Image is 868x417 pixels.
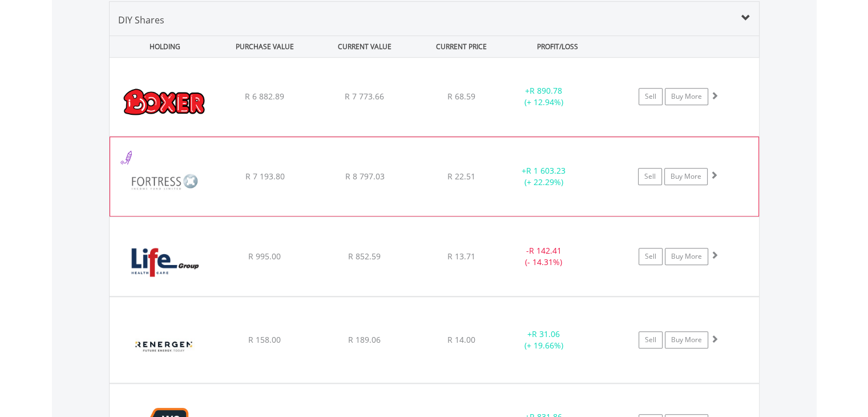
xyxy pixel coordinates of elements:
span: R 890.78 [530,85,562,96]
a: Buy More [665,331,708,348]
span: R 158.00 [248,334,281,345]
a: Buy More [664,168,708,185]
span: R 6 882.89 [245,91,284,102]
a: Buy More [665,88,708,105]
div: HOLDING [110,36,214,57]
span: R 68.59 [447,91,475,102]
div: + (+ 19.66%) [501,328,587,351]
img: EQU.ZA.FFB.png [116,151,214,213]
span: R 8 797.03 [345,171,384,182]
div: CURRENT VALUE [316,36,414,57]
div: PURCHASE VALUE [216,36,314,57]
span: R 995.00 [248,251,281,262]
span: R 1 603.23 [526,165,566,176]
div: + (+ 12.94%) [501,85,587,108]
span: R 22.51 [447,171,475,182]
div: + (+ 22.29%) [500,165,586,188]
img: EQU.ZA.LHC.png [115,231,213,293]
div: CURRENT PRICE [415,36,506,57]
span: R 14.00 [447,334,475,345]
span: R 142.41 [529,245,562,256]
div: PROFIT/LOSS [509,36,607,57]
span: R 7 773.66 [345,91,384,102]
a: Sell [639,331,663,348]
span: R 189.06 [348,334,381,345]
a: Buy More [665,248,708,265]
img: EQU.ZA.REN.png [115,311,213,380]
a: Sell [638,168,662,185]
span: R 31.06 [532,328,560,339]
span: R 852.59 [348,251,381,262]
img: EQU.ZA.BOX.png [115,72,213,133]
span: R 13.71 [447,251,475,262]
span: R 7 193.80 [245,171,284,182]
div: - (- 14.31%) [501,245,587,268]
a: Sell [639,88,663,105]
span: DIY Shares [118,14,164,26]
a: Sell [639,248,663,265]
